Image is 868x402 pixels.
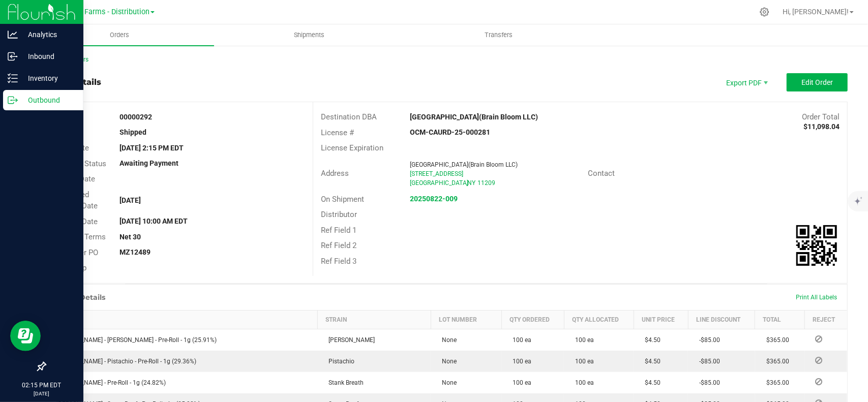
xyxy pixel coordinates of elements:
[508,358,532,365] span: 100 ea
[119,217,188,225] strong: [DATE] 10:00 AM EDT
[52,358,197,365] span: [PERSON_NAME] - Pistachio - Pre-Roll - 1g (29.36%)
[321,195,364,204] span: On Shipment
[10,321,41,351] iframe: Resource center
[801,78,833,86] span: Edit Order
[410,170,463,177] span: [STREET_ADDRESS]
[437,358,457,365] span: None
[53,8,149,16] span: Sapphire Farms - Distribution
[508,379,532,386] span: 100 ea
[588,169,615,178] span: Contact
[570,358,594,365] span: 100 ea
[431,310,501,329] th: Lot Number
[52,336,217,344] span: [PERSON_NAME] - [PERSON_NAME] - Pre-Roll - 1g (25.91%)
[758,7,771,17] div: Manage settings
[811,336,826,342] span: Reject Inventory
[761,336,789,344] span: $365.00
[410,179,468,187] span: [GEOGRAPHIC_DATA]
[5,390,79,397] p: [DATE]
[321,169,349,178] span: Address
[119,248,151,256] strong: MZ12489
[796,225,837,266] qrcode: 00000292
[321,210,357,219] span: Distributor
[502,310,564,329] th: Qty Ordered
[761,379,789,386] span: $365.00
[410,128,490,136] strong: OCM-CAURD-25-000281
[323,336,375,344] span: [PERSON_NAME]
[694,336,720,344] span: -$85.00
[508,336,532,344] span: 100 ea
[437,336,457,344] span: None
[694,358,720,365] span: -$85.00
[5,381,79,390] p: 02:15 PM EDT
[321,128,354,137] span: License #
[321,241,356,250] span: Ref Field 2
[119,233,141,241] strong: Net 30
[410,195,458,203] a: 20250822-009
[796,225,837,266] img: Scan me!
[437,379,457,386] span: None
[471,30,527,40] span: Transfers
[787,73,848,91] button: Edit Order
[8,51,18,61] inline-svg: Inbound
[805,310,847,329] th: Reject
[317,310,431,329] th: Strain
[321,143,383,152] span: License Expiration
[280,30,338,40] span: Shipments
[8,73,18,83] inline-svg: Inventory
[640,336,661,344] span: $4.50
[119,128,146,136] strong: Shipped
[214,24,404,46] a: Shipments
[640,379,661,386] span: $4.50
[802,112,840,121] span: Order Total
[321,112,377,121] span: Destination DBA
[466,179,467,187] span: ,
[321,257,356,266] span: Ref Field 3
[477,179,495,187] span: 11209
[570,336,594,344] span: 100 ea
[119,159,178,167] strong: Awaiting Payment
[715,73,776,91] li: Export PDF
[811,379,826,385] span: Reject Inventory
[18,72,79,84] p: Inventory
[24,24,214,46] a: Orders
[755,310,805,329] th: Total
[18,28,79,41] p: Analytics
[570,379,594,386] span: 100 ea
[564,310,634,329] th: Qty Allocated
[52,379,166,386] span: [PERSON_NAME] - Pre-Roll - 1g (24.82%)
[761,358,789,365] span: $365.00
[323,358,354,365] span: Pistachio
[796,294,837,301] span: Print All Labels
[634,310,688,329] th: Unit Price
[688,310,755,329] th: Line Discount
[410,161,518,168] span: [GEOGRAPHIC_DATA](Brain Bloom LLC)
[321,226,356,235] span: Ref Field 1
[119,113,152,121] strong: 00000292
[694,379,720,386] span: -$85.00
[404,24,594,46] a: Transfers
[46,310,318,329] th: Item
[811,357,826,363] span: Reject Inventory
[323,379,364,386] span: Stank Breath
[119,144,184,152] strong: [DATE] 2:15 PM EDT
[410,113,538,121] strong: [GEOGRAPHIC_DATA](Brain Bloom LLC)
[640,358,661,365] span: $4.50
[783,8,849,16] span: Hi, [PERSON_NAME]!
[96,30,143,40] span: Orders
[119,196,141,204] strong: [DATE]
[467,179,475,187] span: NY
[803,122,840,131] strong: $11,098.04
[8,29,18,40] inline-svg: Analytics
[18,50,79,63] p: Inbound
[18,94,79,106] p: Outbound
[8,95,18,105] inline-svg: Outbound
